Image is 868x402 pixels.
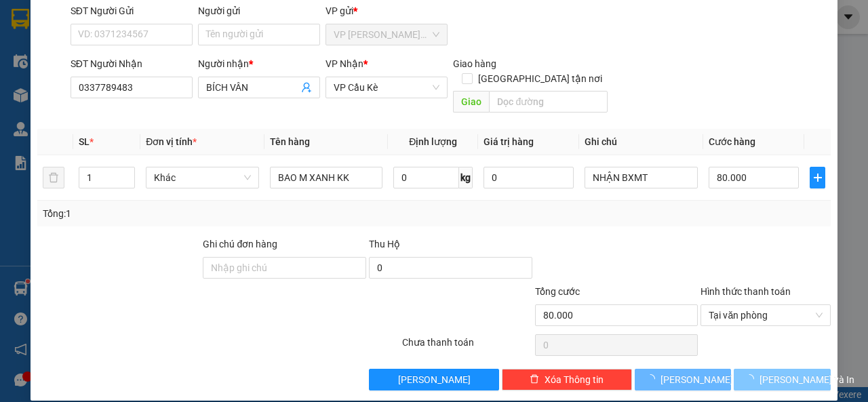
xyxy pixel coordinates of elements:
span: VP Nhận [325,58,363,69]
span: Cước hàng [709,136,755,147]
input: Ghi chú đơn hàng [203,257,366,279]
span: VP Trần Phú (Hàng) [334,24,439,45]
span: [PERSON_NAME] và In [759,372,854,387]
p: GỬI: [5,26,198,52]
span: loading [745,374,759,384]
span: Đơn vị tính [146,136,197,147]
div: SĐT Người Nhận [71,56,193,71]
span: VP [PERSON_NAME] ([GEOGRAPHIC_DATA]) - [5,26,126,52]
span: Giao [453,91,489,113]
span: [PERSON_NAME] [660,372,733,387]
span: THU [73,73,94,86]
span: VP Trà Vinh (Hàng) [38,58,132,71]
th: Ghi chú [579,129,703,155]
span: [GEOGRAPHIC_DATA] tận nơi [473,71,608,86]
span: Tại văn phòng [709,305,823,325]
span: GIAO: [5,88,117,101]
span: plus [810,172,825,183]
button: [PERSON_NAME] [369,369,499,390]
div: SĐT Người Gửi [71,3,193,18]
input: Ghi Chú [585,167,698,188]
span: Định lượng [409,136,457,147]
div: Chưa thanh toán [401,335,534,359]
span: Khác [154,167,251,188]
span: Xóa Thông tin [545,372,604,387]
input: Dọc đường [489,91,607,113]
span: user-add [301,82,312,93]
span: Tổng cước [535,286,580,297]
button: plus [810,167,825,188]
p: NHẬN: [5,58,198,71]
div: Người nhận [198,56,320,71]
label: Ghi chú đơn hàng [203,239,277,249]
strong: BIÊN NHẬN GỬI HÀNG [45,7,157,20]
span: Giá trị hàng [484,136,534,147]
button: [PERSON_NAME] và In [734,369,831,390]
button: [PERSON_NAME] [635,369,732,390]
div: Tổng: 1 [43,206,336,221]
span: 0336876958 - [5,73,94,86]
span: [PERSON_NAME] [398,372,471,387]
span: loading [646,374,660,384]
span: Tên hàng [270,136,310,147]
input: 0 [484,167,574,188]
span: KO BAO HƯ DẬP [35,88,117,101]
div: Người gửi [198,3,320,18]
span: VP Cầu Kè [334,77,439,98]
span: SL [79,136,90,147]
span: Giao hàng [453,58,496,69]
label: Hình thức thanh toán [701,286,791,297]
input: VD: Bàn, Ghế [270,167,383,188]
button: delete [43,167,64,188]
span: delete [530,374,539,385]
span: Thu Hộ [369,239,400,249]
div: VP gửi [325,3,448,18]
span: kg [459,167,473,188]
button: deleteXóa Thông tin [502,369,632,390]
